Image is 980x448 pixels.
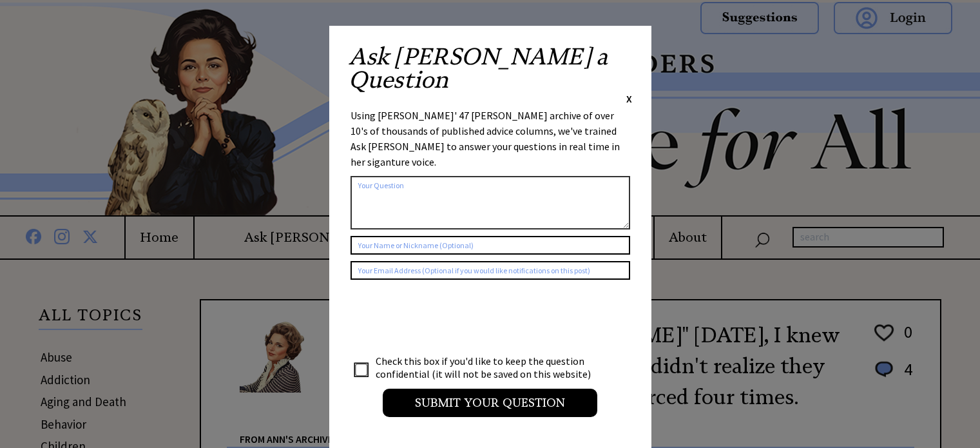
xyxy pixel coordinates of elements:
input: Submit your Question [383,389,597,417]
div: Using [PERSON_NAME]' 47 [PERSON_NAME] archive of over 10's of thousands of published advice colum... [351,108,630,170]
input: Your Name or Nickname (Optional) [351,236,630,255]
input: Your Email Address (Optional if you would like notifications on this post) [351,261,630,280]
td: Check this box if you'd like to keep the question confidential (it will not be saved on this webs... [375,354,603,381]
h2: Ask [PERSON_NAME] a Question [349,45,632,92]
span: X [626,92,632,105]
iframe: reCAPTCHA [351,293,546,343]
